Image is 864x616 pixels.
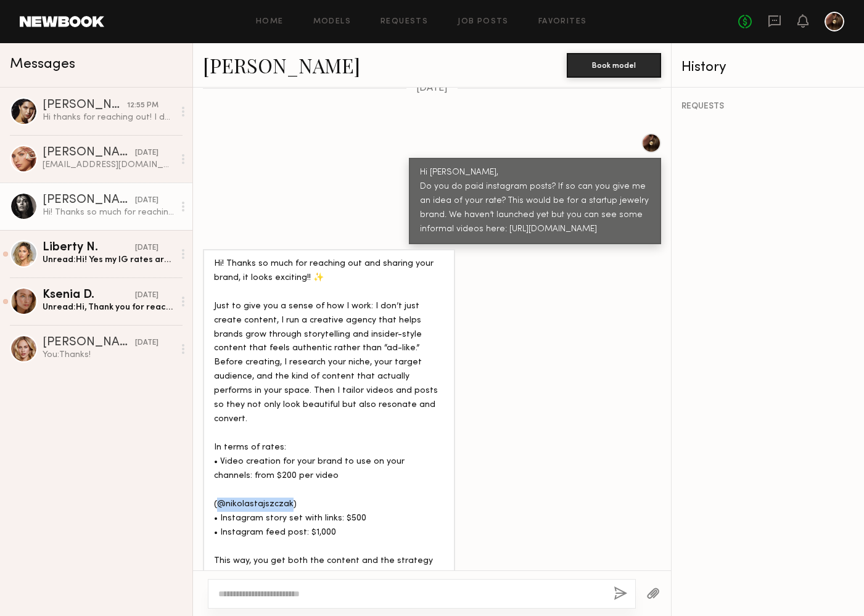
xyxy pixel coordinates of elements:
span: Messages [10,57,75,72]
a: Favorites [538,18,587,26]
span: [DATE] [416,83,448,94]
div: Ksenia D. [43,289,135,302]
a: Requests [381,18,428,26]
div: [PERSON_NAME] [43,194,135,207]
div: [EMAIL_ADDRESS][DOMAIN_NAME] [MEDICAL_DATA][EMAIL_ADDRESS][DOMAIN_NAME] [43,159,174,171]
div: 12:55 PM [127,100,158,112]
div: Hi! Thanks so much for reaching out and sharing your brand, it looks exciting!! ✨ Just to give yo... [214,257,444,611]
div: Hi! Thanks so much for reaching out and sharing your brand, it looks exciting!! ✨ Just to give yo... [43,207,174,218]
button: Book model [567,53,661,78]
div: [DATE] [135,195,158,207]
a: Job Posts [458,18,509,26]
div: REQUESTS [681,102,854,111]
div: Liberty N. [43,242,135,254]
div: [PERSON_NAME] [43,147,135,159]
div: [DATE] [135,147,158,159]
div: You: Thanks! [43,349,174,361]
div: [DATE] [135,337,158,349]
div: [PERSON_NAME] [43,337,135,349]
div: Unread: Hi, Thank you for reaching out. I’d be happy to share my rates: • Instagram Post – $1,500... [43,302,174,313]
a: [PERSON_NAME] [203,52,360,78]
a: Book model [567,59,661,70]
div: Unread: Hi! Yes my IG rates are $2500 for posts :) Xx [43,254,174,266]
div: [DATE] [135,290,158,302]
a: Home [256,18,284,26]
div: [PERSON_NAME] [43,99,127,112]
div: Hi [PERSON_NAME], Do you do paid instagram posts? If so can you give me an idea of your rate? Thi... [420,166,650,237]
div: [DATE] [135,242,158,254]
div: History [681,60,854,75]
a: Models [313,18,351,26]
div: Hi thanks for reaching out! I do for some projects if it’s the right fit. Were you looking at a s... [43,112,174,123]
